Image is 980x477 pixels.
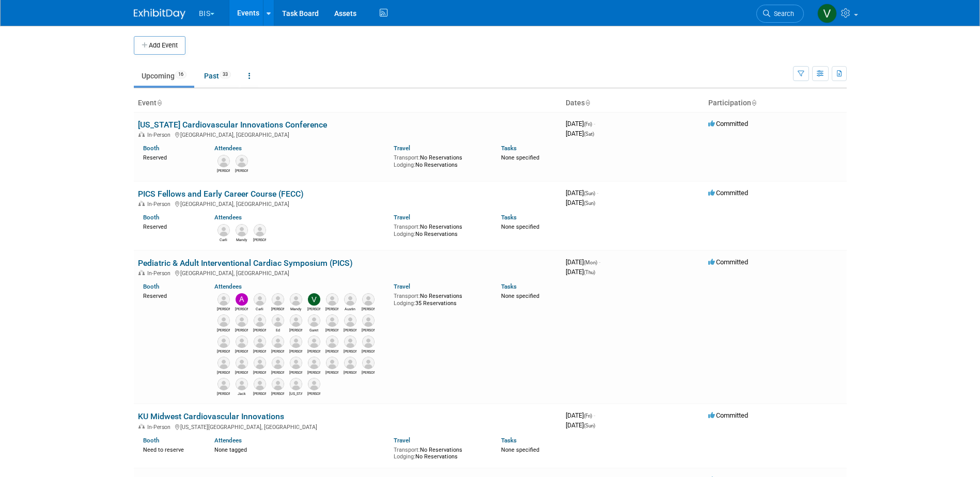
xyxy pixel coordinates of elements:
[143,145,159,152] a: Booth
[584,413,592,419] span: (Fri)
[708,120,748,128] span: Committed
[597,189,598,197] span: -
[566,411,595,419] span: [DATE]
[290,378,302,390] img: Virginia Helm
[134,66,194,86] a: Upcoming16
[289,390,302,396] div: Virginia Helm
[308,357,320,369] img: Pam Olsen
[394,291,486,307] div: No Reservations 35 Reservations
[217,167,230,173] div: Joe Westphale
[501,437,517,444] a: Tasks
[394,221,486,237] div: No Reservations No Reservations
[394,154,420,161] span: Transport:
[394,453,415,460] span: Lodging:
[254,336,266,348] img: Josh Drew
[143,214,159,221] a: Booth
[236,224,248,236] img: Mandy Watts
[584,260,597,265] span: (Mon)
[272,336,284,348] img: Kevin Boyle
[289,327,302,333] div: Fletcher Powell
[584,121,592,127] span: (Fri)
[290,293,302,306] img: Mandy Watts
[584,131,594,137] span: (Sat)
[566,199,595,206] span: [DATE]
[235,369,248,375] div: Michael Campise
[236,155,248,167] img: Kevin O'Neill
[143,444,199,454] div: Need to reserve
[362,348,375,354] div: Lindsay Camp
[175,71,186,78] span: 16
[235,327,248,333] div: Clark Ingram
[594,120,595,128] span: -
[326,357,338,369] img: Taylor Knabb
[394,283,410,290] a: Travel
[253,306,266,312] div: Carli Vizak
[394,162,415,168] span: Lodging:
[308,336,320,348] img: Kevin O'Neill
[143,221,199,231] div: Reserved
[236,378,248,390] img: Jack Griffin
[214,214,242,221] a: Attendees
[566,130,594,137] span: [DATE]
[272,378,284,390] img: Krista Pummer
[147,270,174,277] span: In-Person
[307,369,320,375] div: Pam Olsen
[236,293,248,306] img: Audra Fidelibus
[134,36,185,55] button: Add Event
[235,236,248,243] div: Mandy Watts
[236,336,248,348] img: Katie Olberding
[138,189,304,199] a: PICS Fellows and Early Career Course (FECC)
[584,190,595,196] span: (Sun)
[290,357,302,369] img: Rob Rupel
[756,5,804,23] a: Search
[708,258,748,266] span: Committed
[344,306,356,312] div: Austin Edwards
[217,155,230,167] img: Joe Westphale
[138,422,557,431] div: [US_STATE][GEOGRAPHIC_DATA], [GEOGRAPHIC_DATA]
[307,306,320,312] div: Valerie Shively
[254,224,266,236] img: Josh Drew
[344,357,356,369] img: Tony Gaus
[704,94,847,112] th: Participation
[770,10,794,18] span: Search
[566,120,595,128] span: [DATE]
[138,130,557,138] div: [GEOGRAPHIC_DATA], [GEOGRAPHIC_DATA]
[566,258,600,266] span: [DATE]
[217,293,230,306] img: Alaina Sciascia
[501,224,539,230] span: None specified
[394,293,420,299] span: Transport:
[217,224,230,236] img: Carli Vizak
[584,200,595,206] span: (Sun)
[362,369,375,375] div: Trevor Thomas
[271,390,284,396] div: Krista Pummer
[394,152,486,168] div: No Reservations No Reservations
[566,268,595,276] span: [DATE]
[344,314,356,327] img: Joe Westphale
[289,348,302,354] div: Avery Hall
[566,421,595,429] span: [DATE]
[271,369,284,375] div: Nicole Genga
[147,132,174,138] span: In-Person
[362,314,375,327] img: Kelly Grenrood
[138,199,557,208] div: [GEOGRAPHIC_DATA], [GEOGRAPHIC_DATA]
[362,293,375,306] img: Cheryl Jason
[394,444,486,460] div: No Reservations No Reservations
[253,236,266,243] div: Josh Drew
[501,154,539,161] span: None specified
[138,201,145,206] img: In-Person Event
[362,306,375,312] div: Cheryl Jason
[236,314,248,327] img: Clark Ingram
[138,270,145,275] img: In-Person Event
[147,424,174,431] span: In-Person
[344,336,356,348] img: Kim Herring
[501,145,517,152] a: Tasks
[289,306,302,312] div: Mandy Watts
[271,327,284,333] div: Ed Joyce
[217,369,230,375] div: Luke Vogelzang
[325,369,338,375] div: Taylor Knabb
[253,348,266,354] div: Josh Drew
[326,293,338,306] img: Anne Hufstetler
[138,268,557,277] div: [GEOGRAPHIC_DATA], [GEOGRAPHIC_DATA]
[138,424,145,429] img: In-Person Event
[143,152,199,162] div: Reserved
